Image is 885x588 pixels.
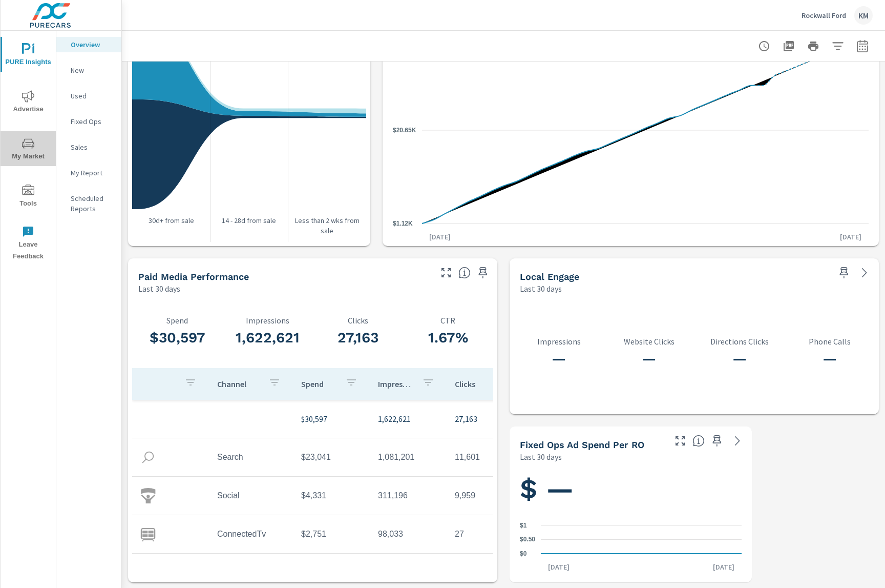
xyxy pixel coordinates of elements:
[403,316,493,325] p: CTR
[828,36,848,56] button: Apply Filters
[301,379,337,389] p: Spend
[370,483,447,509] td: 311,196
[393,220,413,227] text: $1.12K
[71,39,113,50] p: Overview
[520,536,535,543] text: $0.50
[4,226,53,262] span: Leave Feedback
[520,282,562,295] p: Last 30 days
[447,560,523,585] td: 5,576
[729,433,746,449] a: See more details in report
[1,31,56,267] div: nav menu
[293,560,370,585] td: $473
[140,450,156,465] img: icon-search.svg
[778,36,799,56] button: "Export Report to PDF"
[447,444,523,470] td: 11,601
[520,271,579,282] h5: Local Engage
[458,267,471,279] span: Understand performance metrics over the selected time range.
[802,11,846,20] p: Rockwall Ford
[56,88,121,104] div: Used
[301,413,362,425] p: $30,597
[604,350,694,368] h3: —
[378,379,414,389] p: Impressions
[541,562,577,572] p: [DATE]
[222,316,312,325] p: Impressions
[71,91,113,101] p: Used
[209,560,293,585] td: Display
[520,472,742,506] h1: $ —
[514,350,604,368] h3: —
[403,329,493,347] h3: 1.67%
[217,379,260,389] p: Channel
[604,337,694,346] p: Website Clicks
[706,562,742,572] p: [DATE]
[393,127,416,134] text: $20.65K
[293,521,370,547] td: $2,751
[56,63,121,78] div: New
[138,282,180,295] p: Last 30 days
[56,114,121,129] div: Fixed Ops
[138,271,249,282] h5: Paid Media Performance
[422,232,458,242] p: [DATE]
[854,6,873,25] div: KM
[378,413,438,425] p: 1,622,621
[209,444,293,470] td: Search
[438,265,454,281] button: Make Fullscreen
[852,36,873,56] button: Select Date Range
[312,329,403,347] h3: 27,163
[672,433,688,449] button: Make Fullscreen
[140,488,156,503] img: icon-social.svg
[370,521,447,547] td: 98,033
[209,483,293,509] td: Social
[785,350,875,368] h3: —
[71,116,113,127] p: Fixed Ops
[132,329,222,347] h3: $30,597
[293,444,370,470] td: $23,041
[803,36,824,56] button: Print Report
[209,521,293,547] td: ConnectedTv
[520,522,527,529] text: $1
[4,137,53,163] span: My Market
[692,435,705,447] span: Average cost of Fixed Operations-oriented advertising per each Repair Order closed at the dealer ...
[455,379,491,389] p: Clicks
[222,329,312,347] h3: 1,622,621
[455,413,515,425] p: 27,163
[71,193,113,214] p: Scheduled Reports
[520,451,562,463] p: Last 30 days
[447,483,523,509] td: 9,959
[4,43,53,68] span: PURE Insights
[71,168,113,178] p: My Report
[856,265,873,281] a: See more details in report
[370,444,447,470] td: 1,081,201
[56,165,121,180] div: My Report
[140,526,156,542] img: icon-connectedtv.svg
[4,185,53,210] span: Tools
[447,521,523,547] td: 27
[694,350,784,368] h3: —
[785,337,875,346] p: Phone Calls
[836,265,852,281] span: Save this to your personalized report
[4,90,53,115] span: Advertise
[71,142,113,152] p: Sales
[71,65,113,75] p: New
[293,483,370,509] td: $4,331
[56,37,121,52] div: Overview
[56,191,121,216] div: Scheduled Reports
[520,550,527,557] text: $0
[56,139,121,155] div: Sales
[370,560,447,585] td: 132,191
[709,433,725,449] span: Save this to your personalized report
[132,316,222,325] p: Spend
[694,337,784,346] p: Directions Clicks
[514,337,604,346] p: Impressions
[312,316,403,325] p: Clicks
[833,232,869,242] p: [DATE]
[520,439,644,450] h5: Fixed Ops Ad Spend Per RO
